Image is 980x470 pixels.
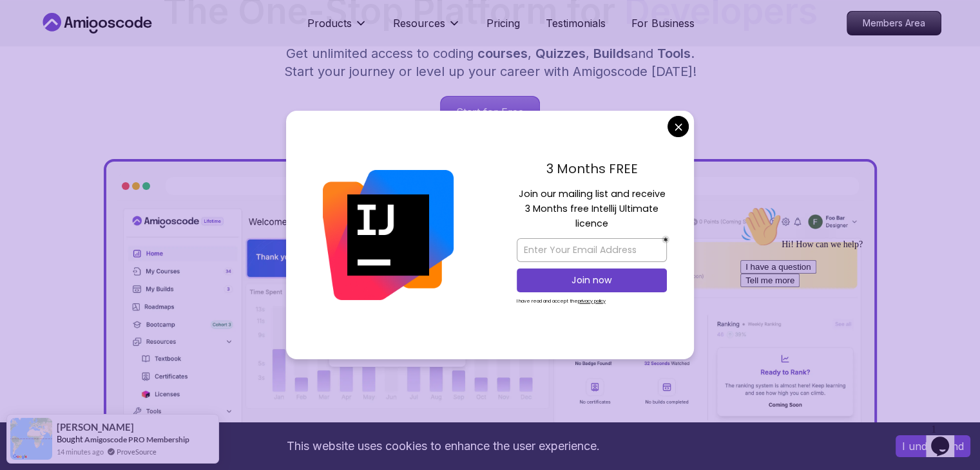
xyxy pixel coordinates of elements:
p: Start for Free [441,97,539,127]
p: Members Area [847,12,941,35]
iframe: chat widget [926,418,967,457]
p: Resources [393,15,445,31]
a: For Business [631,15,695,31]
div: 👋Hi! How can we help?I have a questionTell me more [5,5,237,86]
a: Start for Free [440,96,540,128]
div: This website uses cookies to enhance the user experience. [10,432,876,460]
span: Builds [593,46,631,61]
p: Products [307,15,352,31]
p: Get unlimited access to coding , , and . Start your journey or level up your career with Amigosco... [274,44,707,80]
a: ProveSource [117,446,157,457]
span: Quizzes [535,46,586,61]
a: Testimonials [546,15,606,31]
span: Bought [57,434,83,444]
button: Products [307,15,367,41]
a: Pricing [486,15,520,31]
span: Hi! How can we help? [5,39,128,48]
span: Tools [657,46,691,61]
img: :wave: [5,5,46,46]
button: Accept cookies [896,435,970,457]
span: [PERSON_NAME] [57,422,134,433]
button: Tell me more [5,73,64,86]
button: Resources [393,15,461,41]
img: provesource social proof notification image [10,418,52,460]
a: Amigoscode PRO Membership [84,435,189,444]
a: Members Area [847,11,941,35]
span: courses [477,46,528,61]
button: I have a question [5,59,81,73]
span: 14 minutes ago [57,446,104,457]
iframe: chat widget [735,201,967,412]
